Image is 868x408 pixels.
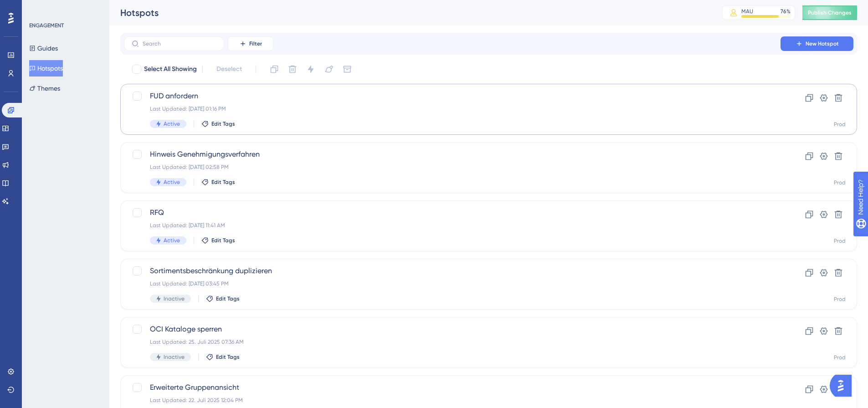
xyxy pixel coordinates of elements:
[29,22,64,29] div: ENGAGEMENT
[211,178,235,186] span: Edit Tags
[150,265,755,276] span: Sortimentsbeschränkung duplizieren
[781,8,791,15] div: 76 %
[150,324,755,335] span: OCI Kataloge sperren
[29,60,63,76] button: Hotspots
[216,295,240,302] span: Edit Tags
[208,61,250,77] button: Deselect
[830,372,857,399] iframe: UserGuiding AI Assistant Launcher
[216,353,240,361] span: Edit Tags
[211,120,235,127] span: Edit Tags
[228,36,273,51] button: Filter
[806,40,839,47] span: New Hotspot
[150,163,755,171] div: Last Updated: [DATE] 02:58 PM
[150,338,755,346] div: Last Updated: 25. Juli 2025 07:36 AM
[150,222,755,229] div: Last Updated: [DATE] 11:41 AM
[21,2,57,13] span: Need Help?
[150,382,755,393] span: Erweiterte Gruppenansicht
[150,397,755,404] div: Last Updated: 22. Juli 2025 12:04 PM
[834,354,846,361] div: Prod
[201,237,235,244] button: Edit Tags
[150,207,755,218] span: RFQ
[164,237,180,244] span: Active
[206,295,240,302] button: Edit Tags
[834,179,846,186] div: Prod
[143,41,216,47] input: Search
[201,178,235,186] button: Edit Tags
[150,105,755,112] div: Last Updated: [DATE] 01:16 PM
[808,9,852,16] span: Publish Changes
[120,6,699,19] div: Hotspots
[201,120,235,127] button: Edit Tags
[29,80,60,97] button: Themes
[834,237,846,245] div: Prod
[741,8,753,15] div: MAU
[834,121,846,128] div: Prod
[206,353,240,361] button: Edit Tags
[144,64,197,75] span: Select All Showing
[781,36,853,51] button: New Hotspot
[249,40,262,47] span: Filter
[834,296,846,303] div: Prod
[29,40,58,56] button: Guides
[164,353,185,361] span: Inactive
[802,5,857,20] button: Publish Changes
[164,295,185,302] span: Inactive
[164,178,180,186] span: Active
[150,91,755,102] span: FUD anfordern
[211,237,235,244] span: Edit Tags
[216,64,242,75] span: Deselect
[150,280,755,287] div: Last Updated: [DATE] 03:45 PM
[164,120,180,127] span: Active
[150,149,755,160] span: Hinweis Genehmigungsverfahren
